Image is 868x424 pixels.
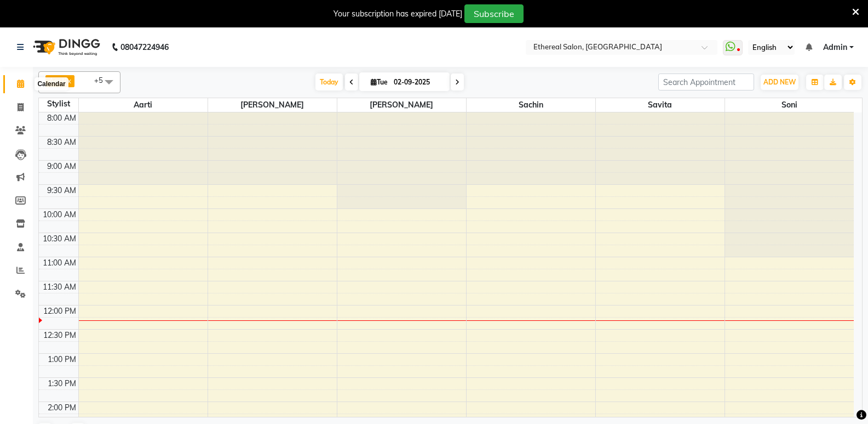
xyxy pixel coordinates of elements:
[337,98,466,112] span: [PERSON_NAME]
[94,76,111,84] span: +5
[45,112,78,124] div: 8:00 AM
[45,137,78,148] div: 8:30 AM
[823,42,847,53] span: Admin
[464,4,524,23] button: Subscribe
[41,330,78,341] div: 12:30 PM
[41,233,78,245] div: 10:30 AM
[725,98,854,112] span: Soni
[41,281,78,293] div: 11:30 AM
[45,185,78,196] div: 9:30 AM
[45,354,78,365] div: 1:00 PM
[658,74,754,91] input: Search Appointment
[35,77,68,91] div: Calendar
[45,402,78,414] div: 2:00 PM
[315,74,343,91] span: Today
[28,32,103,63] img: logo
[39,98,78,110] div: Stylist
[41,306,78,317] div: 12:00 PM
[596,98,725,112] span: Savita
[763,78,796,86] span: ADD NEW
[761,75,798,90] button: ADD NEW
[79,98,208,112] span: Aarti
[208,98,337,112] span: [PERSON_NAME]
[334,8,462,20] div: Your subscription has expired [DATE]
[467,98,595,112] span: Sachin
[390,74,445,91] input: 2025-09-02
[41,257,78,269] div: 11:00 AM
[120,32,169,63] b: 08047224946
[368,78,390,86] span: Tue
[41,209,78,221] div: 10:00 AM
[45,378,78,389] div: 1:30 PM
[45,161,78,172] div: 9:00 AM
